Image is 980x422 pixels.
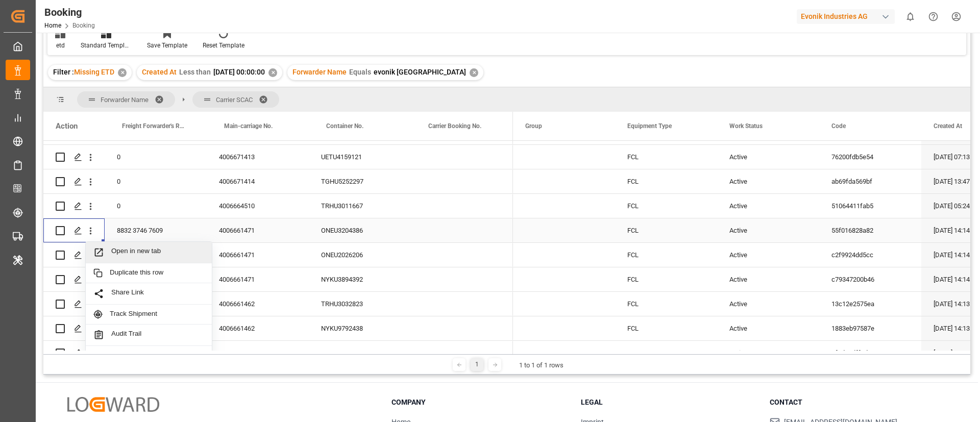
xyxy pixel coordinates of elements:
[207,145,309,169] div: 4006671413
[831,122,846,130] span: Code
[207,292,309,316] div: 4006661462
[309,267,411,291] div: NYKU3894392
[525,122,542,130] span: Group
[216,96,253,104] span: Carrier SCAC
[581,397,757,408] h3: Legal
[470,68,478,77] div: ✕
[213,68,265,76] span: [DATE] 00:00:00
[207,243,309,267] div: 4006661471
[374,68,466,76] span: evonik [GEOGRAPHIC_DATA]
[309,243,411,267] div: ONEU2026206
[101,96,149,104] span: Forwarder Name
[391,397,568,408] h3: Company
[55,41,65,50] div: etd
[797,7,899,26] button: Evonik Industries AG
[819,194,921,218] div: 51064411fab5
[729,122,763,130] span: Work Status
[819,341,921,365] div: 4fed69dff9d8
[224,122,273,130] span: Main-carriage No.
[309,218,411,242] div: ONEU3204386
[105,145,207,169] div: 0
[43,243,513,267] div: Press SPACE to select this row.
[615,218,717,242] div: FCL
[615,243,717,267] div: FCL
[122,122,185,130] span: Freight Forwarder's Reference No.
[717,341,819,365] div: Active
[207,267,309,291] div: 4006661471
[43,169,513,194] div: Press SPACE to select this row.
[615,341,717,365] div: FCL
[819,169,921,193] div: ab69fda569bf
[717,267,819,291] div: Active
[142,68,177,76] span: Created At
[519,360,563,370] div: 1 to 1 of 1 rows
[147,41,187,50] div: Save Template
[819,267,921,291] div: c79347200b46
[309,145,411,169] div: UETU4159121
[207,169,309,193] div: 4006671414
[309,341,411,365] div: GCXU2298690
[53,68,74,76] span: Filter :
[819,292,921,316] div: 13c12e2575ea
[770,397,946,408] h3: Contact
[797,9,895,24] div: Evonik Industries AG
[56,121,78,131] div: Action
[43,341,513,365] div: Press SPACE to select this row.
[819,243,921,267] div: c2f9924dd5cc
[203,41,244,50] div: Reset Template
[819,145,921,169] div: 76200fdb5e54
[717,145,819,169] div: Active
[105,218,207,242] div: 8832 3746 7609
[105,194,207,218] div: 0
[471,358,483,371] div: 1
[309,169,411,193] div: TGHU5252297
[207,218,309,242] div: 4006661471
[349,68,371,76] span: Equals
[717,194,819,218] div: Active
[207,316,309,340] div: 4006661462
[428,122,481,130] span: Carrier Booking No.
[44,22,61,29] a: Home
[67,397,159,412] img: Logward Logo
[615,169,717,193] div: FCL
[43,316,513,341] div: Press SPACE to select this row.
[118,68,127,77] div: ✕
[309,194,411,218] div: TRHU3011667
[207,194,309,218] div: 4006664510
[74,68,114,76] span: Missing ETD
[309,316,411,340] div: NYKU9792438
[81,41,132,50] div: Standard Templates
[615,267,717,291] div: FCL
[717,316,819,340] div: Active
[615,194,717,218] div: FCL
[627,122,672,130] span: Equipment Type
[207,341,309,365] div: 4006661462
[43,267,513,292] div: Press SPACE to select this row.
[615,316,717,340] div: FCL
[819,218,921,242] div: 55f016828a82
[899,5,922,28] button: show 0 new notifications
[43,194,513,218] div: Press SPACE to select this row.
[717,218,819,242] div: Active
[292,68,347,76] span: Forwarder Name
[922,5,945,28] button: Help Center
[717,292,819,316] div: Active
[105,169,207,193] div: 0
[717,243,819,267] div: Active
[179,68,211,76] span: Less than
[44,5,95,20] div: Booking
[268,68,277,77] div: ✕
[309,292,411,316] div: TRHU3032823
[615,292,717,316] div: FCL
[43,218,513,243] div: Press SPACE to select this row.
[43,145,513,169] div: Press SPACE to select this row.
[43,292,513,316] div: Press SPACE to select this row.
[326,122,363,130] span: Container No.
[819,316,921,340] div: 1883eb97587e
[934,122,962,130] span: Created At
[615,145,717,169] div: FCL
[717,169,819,193] div: Active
